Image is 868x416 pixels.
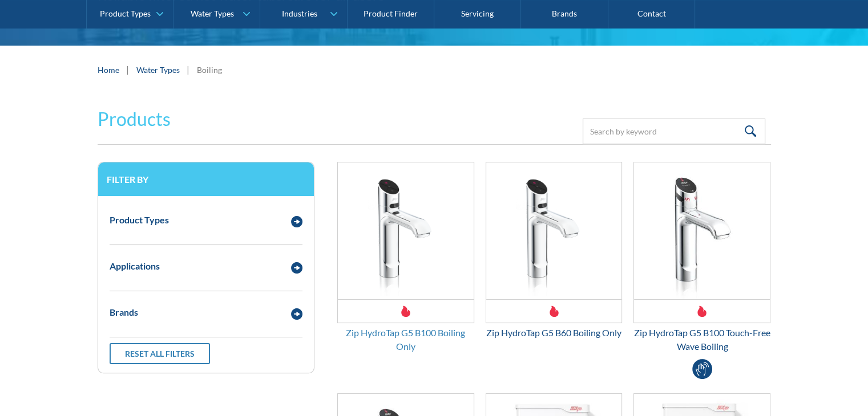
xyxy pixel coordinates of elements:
div: Product Types [110,213,169,227]
a: Zip HydroTap G5 B60 Boiling Only Zip HydroTap G5 B60 Boiling Only [486,162,623,340]
a: Home [98,64,119,76]
a: Water Types [136,64,180,76]
a: Zip HydroTap G5 B100 Touch-Free Wave BoilingZip HydroTap G5 B100 Touch-Free Wave Boiling [633,162,770,353]
img: Zip HydroTap G5 B100 Boiling Only [338,162,474,299]
div: Zip HydroTap G5 B60 Boiling Only [486,326,623,340]
div: Industries [281,9,317,19]
input: Search by keyword [583,119,765,144]
h3: Filter by [107,174,305,185]
img: Zip HydroTap G5 B100 Touch-Free Wave Boiling [634,162,770,299]
div: | [125,63,131,76]
a: Zip HydroTap G5 B100 Boiling OnlyZip HydroTap G5 B100 Boiling Only [337,162,474,353]
div: Applications [110,259,160,273]
div: Zip HydroTap G5 B100 Touch-Free Wave Boiling [633,326,770,353]
div: Product Types [100,9,151,19]
div: | [185,63,191,76]
div: Boiling [197,64,222,76]
img: Zip HydroTap G5 B60 Boiling Only [486,162,622,299]
div: Water Types [191,9,234,19]
h2: Products [98,105,171,133]
div: Zip HydroTap G5 B100 Boiling Only [337,326,474,353]
a: Reset all filters [110,343,210,364]
div: Brands [110,305,138,319]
